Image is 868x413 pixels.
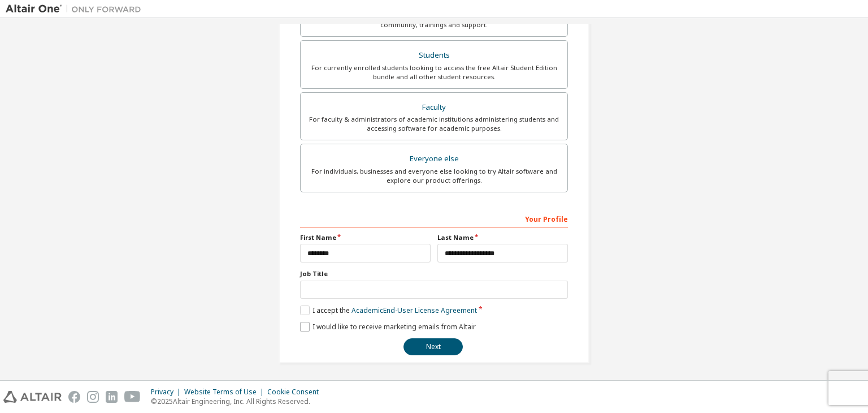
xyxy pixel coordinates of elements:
[184,388,267,397] div: Website Terms of Use
[300,322,476,332] label: I would like to receive marketing emails from Altair
[3,391,62,403] img: altair_logo.svg
[403,338,463,355] button: Next
[351,306,477,315] a: Academic End-User License Agreement
[124,391,141,403] img: youtube.svg
[87,391,99,403] img: instagram.svg
[307,115,561,133] div: For faculty & administrators of academic institutions administering students and accessing softwa...
[267,388,325,397] div: Cookie Consent
[300,209,568,227] div: Your Profile
[151,388,184,397] div: Privacy
[300,306,477,315] label: I accept the
[6,3,147,15] img: Altair One
[307,167,561,185] div: For individuals, businesses and everyone else looking to try Altair software and explore our prod...
[307,151,561,167] div: Everyone else
[307,48,561,63] div: Students
[437,233,568,242] label: Last Name
[300,233,431,242] label: First Name
[307,100,561,115] div: Faculty
[106,391,118,403] img: linkedin.svg
[68,391,80,403] img: facebook.svg
[307,63,561,81] div: For currently enrolled students looking to access the free Altair Student Edition bundle and all ...
[300,269,568,278] label: Job Title
[151,397,325,406] p: © 2025 Altair Engineering, Inc. All Rights Reserved.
